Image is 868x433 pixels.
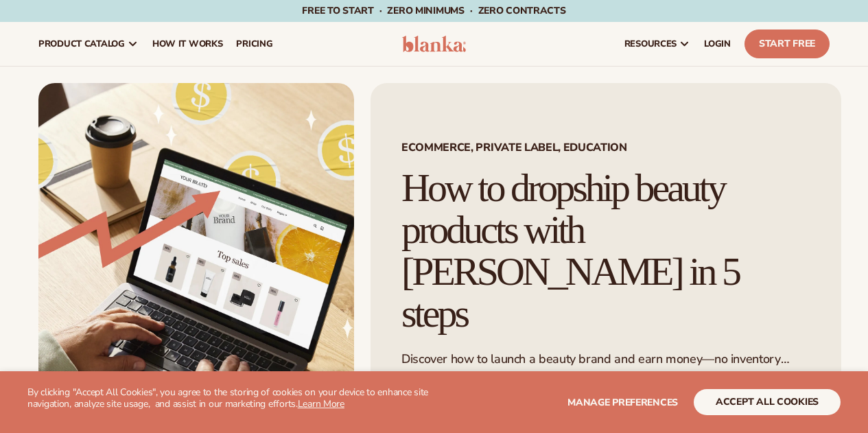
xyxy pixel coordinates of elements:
[624,38,677,49] span: resources
[38,38,125,49] span: product catalog
[697,22,738,66] a: LOGIN
[27,387,434,410] p: By clicking "Accept All Cookies", you agree to the storing of cookies on your device to enhance s...
[401,142,810,153] span: Ecommerce, Private Label, EDUCATION
[567,389,678,415] button: Manage preferences
[401,351,810,367] p: Discover how to launch a beauty brand and earn money—no inventory needed.
[229,22,279,66] a: pricing
[298,397,344,410] a: Learn More
[145,22,230,66] a: How It Works
[694,389,841,415] button: accept all cookies
[744,30,830,58] a: Start Free
[567,396,678,409] span: Manage preferences
[402,36,467,52] img: logo
[236,38,272,49] span: pricing
[32,22,145,66] a: product catalog
[704,38,731,49] span: LOGIN
[401,167,810,335] h1: How to dropship beauty products with [PERSON_NAME] in 5 steps
[152,38,223,49] span: How It Works
[302,4,565,17] span: Free to start · ZERO minimums · ZERO contracts
[618,22,697,66] a: resources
